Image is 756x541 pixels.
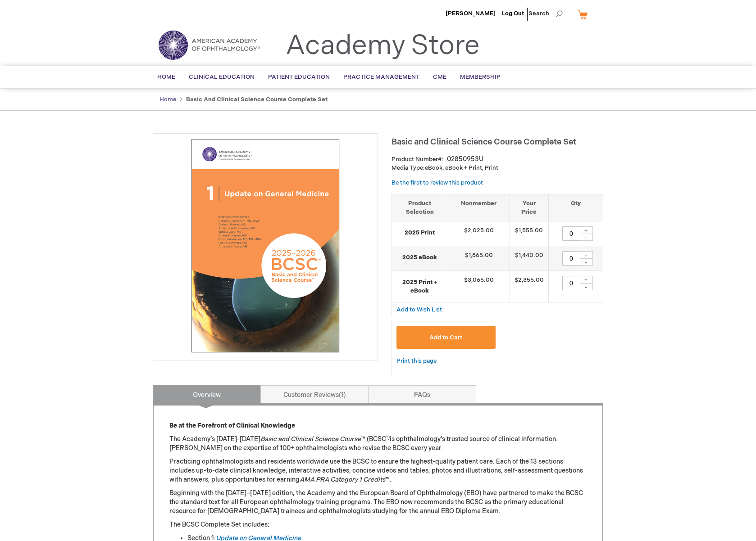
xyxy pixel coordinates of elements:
a: Customer Reviews1 [260,385,369,403]
strong: Product Number [392,156,443,163]
span: 1 [339,391,346,399]
td: $3,065.00 [448,271,510,302]
span: Home [157,73,175,81]
em: AMA PRA Category 1 Credits [300,476,385,483]
span: CME [433,73,446,81]
em: Basic and Clinical Science Course [260,435,361,443]
th: Product Selection [392,194,448,221]
a: Academy Store [286,30,480,62]
p: Beginning with the [DATE]–[DATE] edition, the Academy and the European Board of Ophthalmology (EB... [169,489,587,516]
sup: ®) [386,435,390,440]
strong: Be at the Forefront of Clinical Knowledge [169,422,295,429]
a: Add to Wish List [396,306,442,313]
input: Qty [562,276,580,290]
p: eBook, eBook + Print, Print [392,164,603,172]
div: 02850953U [447,155,483,164]
input: Qty [562,226,580,241]
div: + [579,251,593,259]
div: + [579,276,593,284]
span: Add to Wish List [396,306,442,313]
a: [PERSON_NAME] [446,10,496,17]
td: $2,355.00 [510,271,548,302]
span: Patient Education [268,73,330,81]
th: Nonmember [448,194,510,221]
strong: Basic and Clinical Science Course Complete Set [186,96,328,103]
span: Add to Cart [429,334,462,341]
p: Practicing ophthalmologists and residents worldwide use the BCSC to ensure the highest-quality pa... [169,457,587,484]
div: - [579,283,593,290]
th: Your Price [510,194,548,221]
div: - [579,234,593,241]
span: Practice Management [343,73,419,81]
p: The Academy’s [DATE]-[DATE] ™ (BCSC is ophthalmology’s trusted source of clinical information. [P... [169,435,587,453]
a: Log Out [501,10,524,17]
th: Qty [548,194,603,221]
div: + [579,226,593,234]
td: $1,440.00 [510,246,548,271]
strong: 2025 Print [396,229,443,237]
strong: 2025 eBook [396,253,443,262]
span: Basic and Clinical Science Course Complete Set [392,137,576,147]
a: Print this page [396,356,437,367]
span: Search [528,5,563,23]
div: - [579,258,593,266]
a: Overview [153,385,261,403]
a: Be the first to review this product [392,179,483,186]
td: $1,865.00 [448,246,510,271]
strong: 2025 Print + eBook [396,278,443,295]
strong: Media Type: [392,164,425,171]
span: Clinical Education [189,73,255,81]
p: The BCSC Complete Set includes: [169,520,587,529]
input: Qty [562,251,580,266]
button: Add to Cart [396,326,496,349]
span: Membership [460,73,501,81]
img: Basic and Clinical Science Course Complete Set [158,138,373,353]
td: $2,025.00 [448,221,510,246]
td: $1,555.00 [510,221,548,246]
a: FAQs [368,385,476,403]
a: Home [159,96,176,103]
